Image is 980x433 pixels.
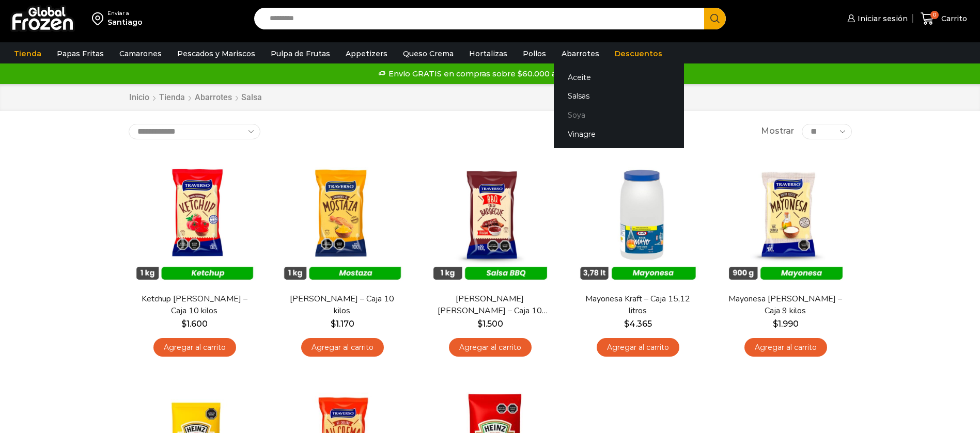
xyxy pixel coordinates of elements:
a: Soya [554,106,684,125]
bdi: 1.170 [331,319,354,329]
span: Iniciar sesión [855,13,908,24]
a: Hortalizas [464,44,512,63]
span: $ [181,319,186,329]
button: Search button [704,8,726,29]
a: Tienda [9,44,46,63]
div: Santiago [107,17,143,27]
h1: Salsa [241,92,262,102]
a: Agregar al carrito: “Ketchup Traverso - Caja 10 kilos” [153,338,236,357]
bdi: 4.365 [624,319,652,329]
a: [PERSON_NAME] [PERSON_NAME] – Caja 10 kilos [430,293,549,317]
span: $ [477,319,483,329]
a: Tienda [159,92,185,104]
span: $ [624,319,629,329]
a: Agregar al carrito: “Mayonesa Kraft - Caja 15,12 litros” [597,338,679,357]
a: Salsas [554,87,684,106]
a: [PERSON_NAME] – Caja 10 kilos [283,293,401,317]
a: Queso Crema [398,44,459,63]
a: Pulpa de Frutas [266,44,335,63]
a: Agregar al carrito: “Mayonesa Traverso - Caja 9 kilos” [744,338,827,357]
a: Papas Fritas [52,44,109,63]
bdi: 1.990 [773,319,799,329]
a: Pescados y Mariscos [172,44,260,63]
a: Abarrotes [556,44,604,63]
span: $ [331,319,336,329]
a: Mayonesa Kraft – Caja 15,12 litros [578,293,697,317]
nav: Breadcrumb [129,92,262,104]
bdi: 1.500 [477,319,503,329]
a: Vinagre [554,124,684,143]
a: Descuentos [610,44,667,63]
a: Agregar al carrito: “Salsa Barbacue Traverso - Caja 10 kilos” [449,338,532,357]
span: 0 [930,11,939,19]
img: address-field-icon.svg [92,10,107,27]
div: Enviar a [107,10,143,17]
a: Pollos [518,44,551,63]
a: Aceite [554,68,684,87]
span: Carrito [939,13,967,24]
a: Mayonesa [PERSON_NAME] – Caja 9 kilos [726,293,845,317]
select: Pedido de la tienda [129,124,260,139]
a: Camarones [114,44,167,63]
bdi: 1.600 [181,319,208,329]
a: Iniciar sesión [845,8,908,29]
a: Abarrotes [194,92,232,104]
a: 0 Carrito [918,7,970,31]
a: Appetizers [340,44,393,63]
a: Ketchup [PERSON_NAME] – Caja 10 kilos [135,293,254,317]
a: Agregar al carrito: “Mostaza Traverso - Caja 10 kilos” [301,338,384,357]
span: $ [773,319,778,329]
a: Inicio [129,92,150,104]
span: Mostrar [761,125,794,137]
